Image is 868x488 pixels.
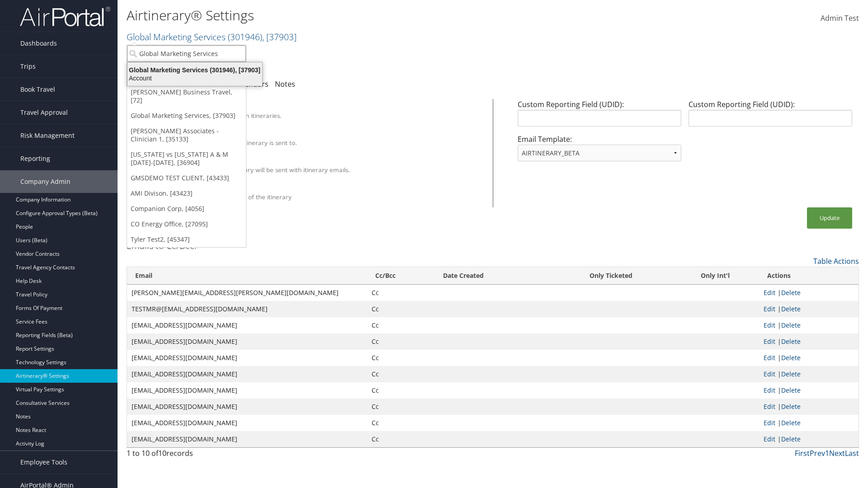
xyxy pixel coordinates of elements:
[127,216,246,232] a: CO Energy Office, [27095]
[764,435,775,443] a: Edit
[127,170,246,186] a: GMSDEMO TEST CLIENT, [43433]
[367,382,435,399] td: Cc
[759,301,859,317] td: |
[169,103,481,111] div: Client Name
[367,333,435,350] td: Cc
[435,267,551,285] th: Date Created: activate to sort column ascending
[781,321,801,329] a: Delete
[127,382,367,399] td: [EMAIL_ADDRESS][DOMAIN_NAME]
[127,6,615,25] h1: Airtinerary® Settings
[781,305,801,313] a: Delete
[127,267,367,285] th: Email: activate to sort column ascending
[825,448,829,458] a: 1
[122,74,268,82] div: Account
[514,134,685,169] div: Email Template:
[759,333,859,350] td: |
[169,130,481,138] div: Override Email
[367,431,435,447] td: Cc
[127,317,367,333] td: [EMAIL_ADDRESS][DOMAIN_NAME]
[228,31,262,43] span: ( 301946 )
[127,147,246,170] a: [US_STATE] vs [US_STATE] A & M [DATE]-[DATE], [36904]
[764,321,775,329] a: Edit
[764,402,775,411] a: Edit
[759,350,859,366] td: |
[764,370,775,378] a: Edit
[821,13,859,23] span: Admin Test
[20,170,71,193] span: Company Admin
[20,101,68,124] span: Travel Approval
[764,418,775,427] a: Edit
[514,99,685,134] div: Custom Reporting Field (UDID):
[20,6,110,27] img: airportal-logo.png
[759,267,859,285] th: Actions
[20,32,57,55] span: Dashboards
[367,415,435,431] td: Cc
[127,415,367,431] td: [EMAIL_ADDRESS][DOMAIN_NAME]
[367,366,435,382] td: Cc
[781,435,801,443] a: Delete
[127,350,367,366] td: [EMAIL_ADDRESS][DOMAIN_NAME]
[759,285,859,301] td: |
[127,84,246,108] a: [PERSON_NAME] Business Travel, [72]
[122,66,268,74] div: Global Marketing Services (301946), [37903]
[781,337,801,346] a: Delete
[127,448,304,463] div: 1 to 10 of records
[759,382,859,399] td: |
[821,5,859,33] a: Admin Test
[781,418,801,427] a: Delete
[781,386,801,394] a: Delete
[169,165,350,174] label: A PDF version of the itinerary will be sent with itinerary emails.
[759,317,859,333] td: |
[127,186,246,201] a: AMI Divison, [43423]
[127,232,246,247] a: Tyler Test2, [45347]
[127,285,367,301] td: [PERSON_NAME][EMAIL_ADDRESS][PERSON_NAME][DOMAIN_NAME]
[813,256,859,266] a: Table Actions
[759,431,859,447] td: |
[781,402,801,411] a: Delete
[764,353,775,362] a: Edit
[810,448,825,458] a: Prev
[127,201,246,216] a: Companion Corp, [4056]
[262,31,297,43] span: , [ 37903 ]
[127,399,367,415] td: [EMAIL_ADDRESS][DOMAIN_NAME]
[759,366,859,382] td: |
[781,370,801,378] a: Delete
[127,333,367,350] td: [EMAIL_ADDRESS][DOMAIN_NAME]
[20,124,75,147] span: Risk Management
[764,288,775,297] a: Edit
[367,399,435,415] td: Cc
[127,431,367,447] td: [EMAIL_ADDRESS][DOMAIN_NAME]
[127,45,246,62] input: Search Accounts
[685,99,856,134] div: Custom Reporting Field (UDID):
[367,317,435,333] td: Cc
[275,79,295,89] a: Notes
[551,267,671,285] th: Only Ticketed: activate to sort column ascending
[127,123,246,147] a: [PERSON_NAME] Associates - Clinician 1, [35133]
[367,285,435,301] td: Cc
[367,267,435,285] th: Cc/Bcc: activate to sort column ascending
[781,353,801,362] a: Delete
[20,147,50,170] span: Reporting
[20,78,55,101] span: Book Travel
[127,301,367,317] td: TESTMR@[EMAIL_ADDRESS][DOMAIN_NAME]
[845,448,859,458] a: Last
[158,448,166,458] span: 10
[20,55,36,78] span: Trips
[759,399,859,415] td: |
[807,207,852,229] button: Update
[20,451,67,474] span: Employee Tools
[127,366,367,382] td: [EMAIL_ADDRESS][DOMAIN_NAME]
[127,108,246,123] a: Global Marketing Services, [37903]
[234,79,269,89] a: Calendars
[367,301,435,317] td: Cc
[764,337,775,346] a: Edit
[671,267,759,285] th: Only Int'l: activate to sort column ascending
[829,448,845,458] a: Next
[169,157,481,165] div: Attach PDF
[795,448,810,458] a: First
[127,31,297,43] a: Global Marketing Services
[169,184,481,192] div: Show Survey
[764,386,775,394] a: Edit
[759,415,859,431] td: |
[367,350,435,366] td: Cc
